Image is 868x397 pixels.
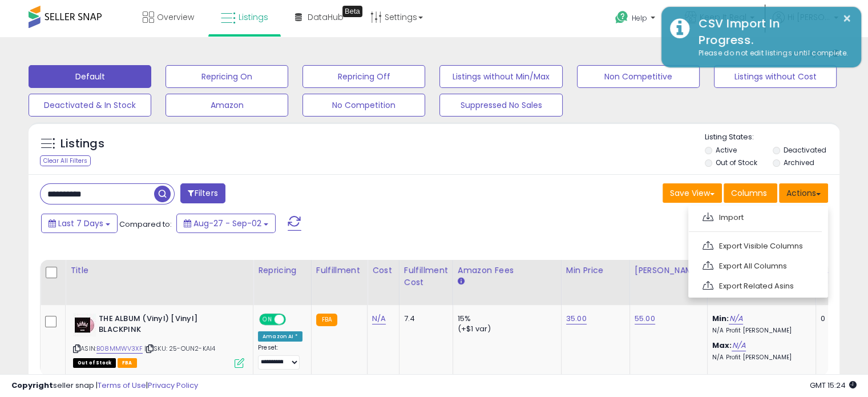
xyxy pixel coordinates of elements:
span: OFF [284,315,302,324]
a: B08MMWV3XF [96,344,143,354]
small: Amazon Fees. [458,276,465,287]
p: N/A Profit [PERSON_NAME] [712,327,807,335]
b: Max: [712,340,732,351]
span: Overview [157,11,194,23]
button: Columns [724,183,777,203]
button: Actions [779,183,828,203]
button: Non Competitive [577,65,700,88]
div: [PERSON_NAME] [635,264,703,276]
button: Repricing On [165,65,288,88]
button: Listings without Min/Max [439,65,562,88]
a: Help [606,2,667,37]
button: Last 7 Days [41,214,118,233]
div: 15% [458,314,552,324]
a: Import [695,208,819,226]
button: Deactivated & In Stock [29,94,151,117]
span: Compared to: [119,219,172,230]
a: Privacy Policy [148,380,198,391]
a: 35.00 [566,313,587,324]
button: Save View [663,183,722,203]
i: Get Help [615,10,629,25]
a: N/A [372,313,386,324]
span: DataHub [308,11,344,23]
h5: Listings [60,136,104,152]
span: All listings that are currently out of stock and unavailable for purchase on Amazon [73,358,116,368]
p: Listing States: [705,132,839,143]
button: Amazon [165,94,288,117]
button: Aug-27 - Sep-02 [176,214,276,233]
small: FBA [316,314,337,326]
div: (+$1 var) [458,324,552,334]
div: Tooltip anchor [342,6,362,17]
a: 55.00 [635,313,655,324]
b: Min: [712,313,729,324]
div: CSV Import In Progress. [690,15,853,48]
div: Cost [372,264,394,276]
a: N/A [732,340,745,351]
span: Aug-27 - Sep-02 [193,218,261,229]
span: Columns [731,187,767,199]
div: 7.4 [404,314,444,324]
div: Please do not edit listings until complete. [690,48,853,59]
div: Amazon Fees [458,264,556,276]
a: Export All Columns [695,257,819,275]
strong: Copyright [11,380,53,391]
p: N/A Profit [PERSON_NAME] [712,354,807,362]
button: Listings without Cost [714,65,837,88]
th: The percentage added to the cost of goods (COGS) that forms the calculator for Min & Max prices. [707,260,815,305]
div: Title [70,264,248,276]
label: Archived [783,158,814,167]
div: Repricing [258,264,306,276]
div: seller snap | | [11,380,198,391]
button: Suppressed No Sales [439,94,562,117]
span: FBA [118,358,137,368]
button: Repricing Off [302,65,425,88]
div: Preset: [258,344,302,370]
button: Filters [180,183,225,203]
div: Fulfillment Cost [404,264,448,288]
b: THE ALBUM (Vinyl) [Vinyl] BLACKPINK [99,314,237,338]
button: Default [29,65,151,88]
span: ON [260,315,274,324]
span: Listings [239,11,268,23]
div: ASIN: [73,314,244,367]
div: Fulfillment [316,264,362,276]
a: Export Related Asins [695,277,819,295]
a: Terms of Use [98,380,146,391]
a: N/A [729,313,742,324]
div: Clear All Filters [40,155,91,166]
button: × [842,11,851,26]
span: Last 7 Days [58,218,103,229]
label: Deactivated [783,145,826,155]
img: 41T6Ob3z3XS._SL40_.jpg [73,314,96,336]
div: 0 [821,314,856,324]
span: Help [632,13,647,23]
div: Amazon AI * [258,331,302,342]
label: Active [716,145,737,155]
span: 2025-09-10 15:24 GMT [810,380,857,391]
label: Out of Stock [716,158,757,167]
a: Export Visible Columns [695,237,819,255]
button: No Competition [302,94,425,117]
div: Min Price [566,264,625,276]
span: | SKU: 25-OUN2-KAI4 [144,344,215,353]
